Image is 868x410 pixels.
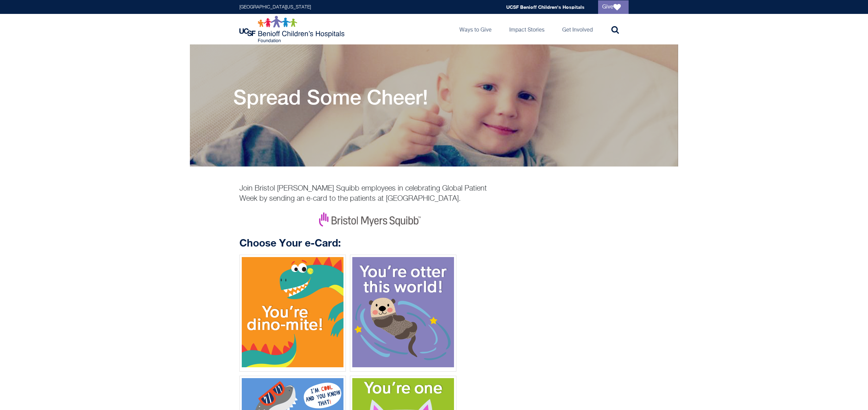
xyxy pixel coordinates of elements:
a: [GEOGRAPHIC_DATA][US_STATE] [239,5,311,9]
a: Ways to Give [454,14,497,44]
strong: Choose Your e-Card: [239,237,341,249]
img: Dinosaur [242,257,343,367]
div: Dinosaur [239,255,346,372]
a: Get Involved [557,14,598,44]
h1: Spread Some Cheer! [233,85,428,109]
div: Otter [350,255,456,372]
a: Give [598,0,629,14]
img: Logo for UCSF Benioff Children's Hospitals Foundation [239,16,346,43]
a: Impact Stories [504,14,550,44]
a: UCSF Benioff Children's Hospitals [506,4,585,10]
img: Bristol Myers Squibb [319,212,421,227]
p: Join Bristol [PERSON_NAME] Squibb employees in celebrating Global Patient Week by sending an e-ca... [239,183,500,204]
img: Otter [352,257,454,367]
